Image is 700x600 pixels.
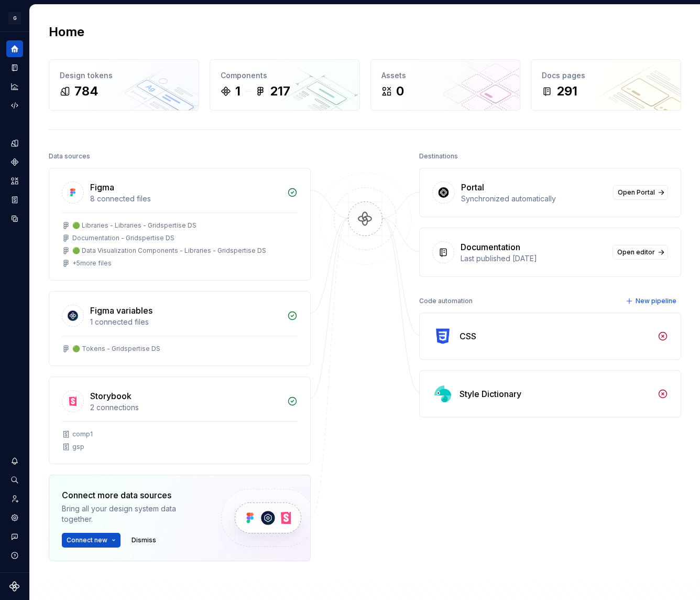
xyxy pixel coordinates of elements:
[531,59,681,111] a: Docs pages291
[49,24,84,40] h2: Home
[617,248,655,256] span: Open editor
[9,581,20,592] svg: Supernova Logo
[72,221,196,230] div: 🟢 Libraries - Libraries - Gridspertise DS
[419,149,458,164] div: Destinations
[6,154,23,170] a: Components
[6,509,23,526] a: Settings
[62,489,203,501] div: Connect more data sources
[90,317,281,327] div: 1 connected files
[612,245,668,260] a: Open editor
[6,490,23,507] a: Invite team
[542,70,670,81] div: Docs pages
[8,12,21,25] div: G
[90,194,281,204] div: 8 connected files
[49,291,311,366] a: Figma variables1 connected files🟢 Tokens - Gridspertise DS
[49,168,311,281] a: Figma8 connected files🟢 Libraries - Libraries - Gridspertise DSDocumentation - Gridspertise DS🟢 D...
[49,377,311,464] a: Storybook2 connectionscomp1gsp
[90,304,152,317] div: Figma variables
[6,97,23,114] a: Code automation
[72,259,112,267] div: + 5 more files
[461,194,607,204] div: Synchronized automatically
[636,297,676,305] span: New pipeline
[618,188,655,197] span: Open Portal
[6,40,23,57] a: Home
[90,402,281,413] div: 2 connections
[127,533,161,548] button: Dismiss
[461,241,520,253] div: Documentation
[132,536,156,544] span: Dismiss
[49,59,199,111] a: Design tokens784
[270,83,290,100] div: 217
[90,181,114,194] div: Figma
[6,472,23,488] button: Search ⌘K
[72,247,266,255] div: 🟢 Data Visualization Components - Libraries - Gridspertise DS
[49,149,90,164] div: Data sources
[461,253,606,264] div: Last published [DATE]
[235,83,240,100] div: 1
[6,528,23,545] button: Contact support
[6,173,23,189] a: Assets
[6,453,23,469] button: Notifications
[381,70,510,81] div: Assets
[2,7,27,29] button: G
[6,210,23,227] a: Data sources
[72,443,84,451] div: gsp
[60,70,188,81] div: Design tokens
[62,533,121,548] button: Connect new
[396,83,404,100] div: 0
[72,234,174,242] div: Documentation - Gridspertise DS
[613,185,668,200] a: Open Portal
[67,536,107,544] span: Connect new
[74,83,99,100] div: 784
[460,388,521,400] div: Style Dictionary
[419,294,473,308] div: Code automation
[6,78,23,95] a: Analytics
[556,83,577,100] div: 291
[210,59,360,111] a: Components1217
[622,294,681,308] button: New pipeline
[461,181,484,194] div: Portal
[6,59,23,76] a: Documentation
[370,59,521,111] a: Assets0
[460,330,476,342] div: CSS
[6,191,23,208] a: Storybook stories
[72,345,160,353] div: 🟢 Tokens - Gridspertise DS
[90,390,132,402] div: Storybook
[6,135,23,152] a: Design tokens
[62,503,203,524] div: Bring all your design system data together.
[221,70,349,81] div: Components
[72,430,93,438] div: comp1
